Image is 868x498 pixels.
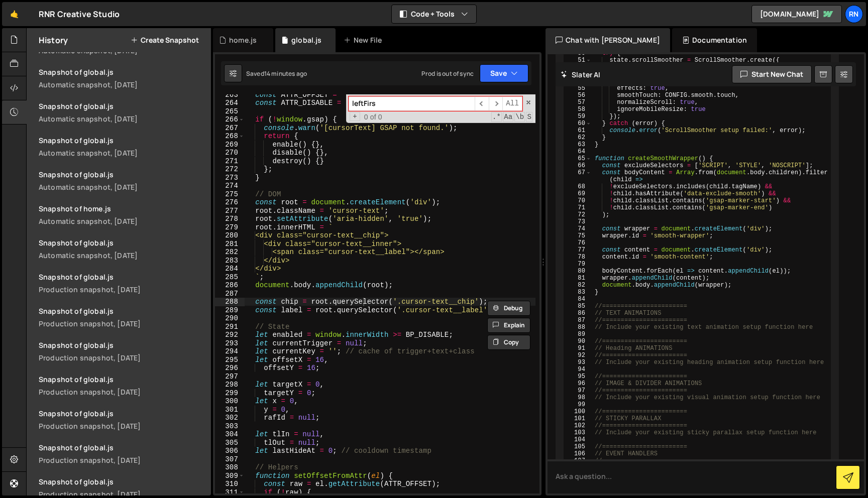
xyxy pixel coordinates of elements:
span: CaseSensitive Search [503,112,513,122]
div: global.js [291,35,321,45]
div: 264 [215,99,245,107]
div: 96 [565,380,592,387]
div: 86 [565,310,592,317]
div: 87 [565,317,592,324]
div: Snapshot of global.js [39,443,205,452]
a: Snapshot of global.js Automatic snapshot, [DATE] [33,95,211,130]
a: Snapshot of global.js Production snapshot, [DATE] [33,368,211,403]
div: 304 [215,430,245,439]
div: 102 [565,422,592,429]
button: Explain [487,318,530,333]
div: 279 [215,223,245,232]
div: 68 [565,183,592,190]
div: Production snapshot, [DATE] [39,421,205,431]
div: Automatic snapshot, [DATE] [39,148,205,158]
div: 284 [215,265,245,273]
div: 306 [215,447,245,455]
div: 303 [215,422,245,431]
div: 305 [215,439,245,447]
a: 🤙 [2,2,27,26]
button: Copy [487,335,530,350]
h2: Slater AI [561,70,601,79]
span: Toggle Replace mode [350,112,360,121]
div: Production snapshot, [DATE] [39,319,205,328]
div: 78 [565,254,592,261]
a: Snapshot of global.js Production snapshot, [DATE] [33,403,211,437]
div: Snapshot of global.js [39,101,205,111]
div: 268 [215,132,245,141]
div: 298 [215,381,245,389]
div: Chat with [PERSON_NAME] [546,28,670,52]
div: 278 [215,215,245,223]
div: Automatic snapshot, [DATE] [39,216,205,226]
div: Saved [246,69,307,78]
div: 72 [565,211,592,218]
div: 73 [565,218,592,225]
a: [DOMAIN_NAME] [751,5,842,23]
div: Production snapshot, [DATE] [39,387,205,397]
div: 309 [215,472,245,480]
div: 299 [215,389,245,398]
div: 51 [565,57,592,64]
div: Production snapshot, [DATE] [39,285,205,294]
div: 80 [565,268,592,275]
div: Snapshot of global.js [39,340,205,350]
div: Snapshot of global.js [39,477,205,486]
div: 282 [215,248,245,257]
div: 69 [565,190,592,197]
h2: History [39,35,68,46]
div: 269 [215,141,245,149]
button: Start new chat [732,65,812,83]
a: Snapshot of global.js Automatic snapshot, [DATE] [33,164,211,198]
div: Automatic snapshot, [DATE] [39,182,205,192]
div: 105 [565,443,592,450]
button: Code + Tools [392,5,476,23]
div: 65 [565,155,592,162]
div: 107 [565,457,592,464]
span: RegExp Search [491,112,502,122]
div: 275 [215,190,245,199]
div: 301 [215,406,245,414]
div: 297 [215,372,245,381]
div: 56 [565,92,592,99]
div: 290 [215,314,245,323]
a: Snapshot of global.js Automatic snapshot, [DATE] [33,232,211,266]
div: Snapshot of global.js [39,272,205,282]
div: 300 [215,397,245,406]
div: 101 [565,415,592,422]
div: 61 [565,127,592,134]
span: Alt-Enter [502,96,522,111]
div: 67 [565,169,592,183]
div: 295 [215,356,245,364]
div: Documentation [672,28,757,52]
div: 59 [565,113,592,120]
div: Snapshot of global.js [39,136,205,145]
a: Snapshot of global.js Production snapshot, [DATE] [33,300,211,334]
div: Automatic snapshot, [DATE] [39,114,205,123]
div: 270 [215,149,245,157]
div: Automatic snapshot, [DATE] [39,80,205,89]
div: 57 [565,99,592,106]
a: Snapshot of global.js Production snapshot, [DATE] [33,437,211,471]
div: 294 [215,347,245,356]
div: 293 [215,339,245,348]
div: 100 [565,408,592,415]
div: 288 [215,298,245,306]
a: RN [845,5,863,23]
button: Save [480,64,528,82]
div: 90 [565,338,592,345]
div: 70 [565,197,592,204]
div: 292 [215,331,245,339]
div: 286 [215,281,245,290]
div: 74 [565,225,592,232]
div: Automatic snapshot, [DATE] [39,251,205,260]
div: 277 [215,207,245,215]
div: 55 [565,85,592,92]
div: 77 [565,246,592,254]
div: 273 [215,174,245,182]
div: RNR Creative Studio [39,8,120,20]
div: Snapshot of global.js [39,375,205,384]
div: 271 [215,157,245,166]
div: 266 [215,115,245,124]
